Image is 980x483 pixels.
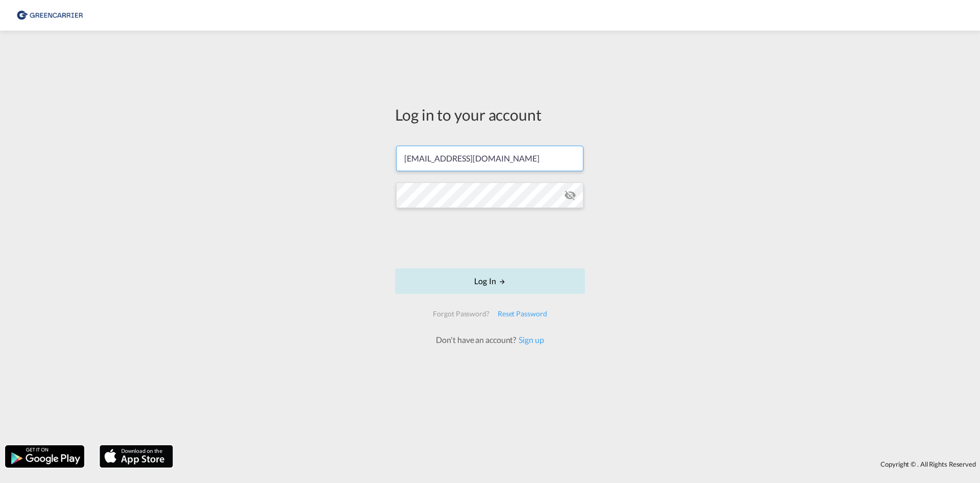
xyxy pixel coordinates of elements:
a: Sign up [516,335,544,344]
img: apple.png [99,444,174,469]
md-icon: icon-eye-off [564,189,576,201]
img: 8cf206808afe11efa76fcd1e3d746489.png [15,4,84,27]
iframe: reCAPTCHA [412,218,568,258]
img: google.png [4,444,85,469]
div: Log in to your account [395,104,585,125]
div: Reset Password [494,305,551,323]
div: Forgot Password? [429,305,493,323]
input: Enter email/phone number [396,146,583,171]
div: Don't have an account? [425,334,555,346]
button: LOGIN [395,268,585,294]
div: Copyright © . All Rights Reserved [178,455,980,473]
